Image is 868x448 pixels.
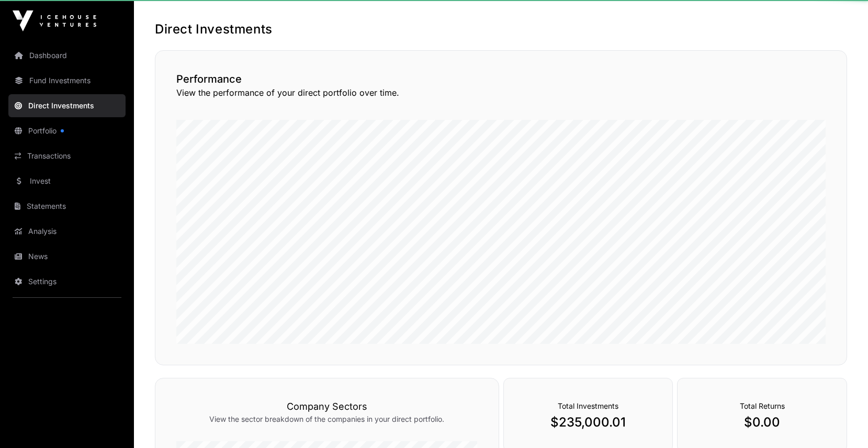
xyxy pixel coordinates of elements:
[8,270,126,293] a: Settings
[176,399,478,414] h3: Company Sectors
[8,220,126,243] a: Analysis
[525,414,652,431] p: $235,000.01
[8,245,126,268] a: News
[155,21,847,38] h1: Direct Investments
[816,398,868,448] iframe: Chat Widget
[8,119,126,142] a: Portfolio
[176,414,478,424] p: View the sector breakdown of the companies in your direct portfolio.
[8,44,126,67] a: Dashboard
[558,401,618,410] span: Total Investments
[740,401,785,410] span: Total Returns
[8,69,126,92] a: Fund Investments
[176,72,826,86] h2: Performance
[8,144,126,167] a: Transactions
[13,10,96,31] img: Icehouse Ventures Logo
[698,414,826,431] p: $0.00
[8,170,126,193] a: Invest
[8,94,126,117] a: Direct Investments
[8,195,126,218] a: Statements
[176,86,826,99] p: View the performance of your direct portfolio over time.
